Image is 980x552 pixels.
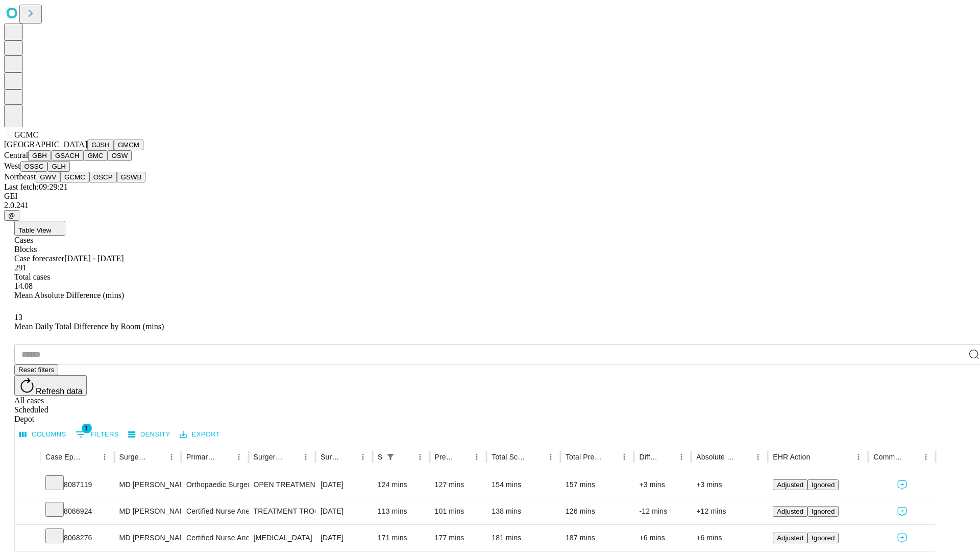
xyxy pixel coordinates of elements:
[435,472,482,498] div: 127 mins
[4,162,20,170] span: West
[36,387,83,396] span: Refresh data
[14,313,22,321] span: 13
[14,375,87,396] button: Refresh data
[356,450,370,464] button: Menu
[232,450,246,464] button: Menu
[254,498,310,524] div: TREATMENT TROCHANTERIC [MEDICAL_DATA] FRACTURE INTERMEDULLARY ROD
[492,472,555,498] div: 154 mins
[566,472,629,498] div: 157 mins
[321,498,367,524] div: [DATE]
[4,201,976,210] div: 2.0.241
[20,530,35,547] button: Expand
[186,472,243,498] div: Orthopaedic Surgery
[177,427,223,443] button: Export
[4,172,36,181] span: Northeast
[284,450,299,464] button: Sort
[811,450,825,464] button: Sort
[904,450,919,464] button: Sort
[492,453,528,461] div: Total Scheduled Duration
[737,450,751,464] button: Sort
[17,427,69,443] button: Select columns
[807,506,839,517] button: Ignored
[773,479,807,490] button: Adjusted
[413,450,427,464] button: Menu
[435,498,482,524] div: 101 mins
[14,263,27,272] span: 291
[773,533,807,543] button: Adjusted
[378,525,425,551] div: 171 mins
[812,508,835,515] span: Ignored
[603,450,617,464] button: Sort
[14,322,164,331] span: Mean Daily Total Difference by Room (mins)
[114,140,143,150] button: GMCM
[186,453,216,461] div: Primary Service
[773,453,810,461] div: EHR Action
[566,453,602,461] div: Total Predicted Duration
[696,453,736,461] div: Absolute Difference
[378,453,382,461] div: Scheduled In Room Duration
[751,450,765,464] button: Menu
[18,366,54,374] span: Reset filters
[83,150,107,161] button: GMC
[383,450,398,464] button: Show filters
[544,450,558,464] button: Menu
[82,423,92,433] span: 1
[777,508,803,515] span: Adjusted
[28,150,51,161] button: GBH
[4,192,976,201] div: GEI
[566,498,629,524] div: 126 mins
[14,291,124,300] span: Mean Absolute Difference (mins)
[83,450,97,464] button: Sort
[108,150,132,161] button: OSW
[696,525,763,551] div: +6 mins
[20,161,48,172] button: OSSC
[812,534,835,542] span: Ignored
[529,450,544,464] button: Sort
[773,506,807,517] button: Adjusted
[873,453,903,461] div: Comments
[20,476,35,494] button: Expand
[254,525,310,551] div: [MEDICAL_DATA]
[4,151,28,159] span: Central
[126,427,173,443] button: Density
[341,450,356,464] button: Sort
[45,498,109,524] div: 8086924
[36,172,60,182] button: GWV
[470,450,484,464] button: Menu
[435,525,482,551] div: 177 mins
[378,472,425,498] div: 124 mins
[321,525,367,551] div: [DATE]
[321,472,367,498] div: [DATE]
[455,450,470,464] button: Sort
[119,453,149,461] div: Surgeon Name
[45,453,82,461] div: Case Epic Id
[14,282,33,290] span: 14.08
[14,130,38,139] span: GCMC
[45,472,109,498] div: 8087119
[73,426,121,443] button: Show filters
[399,450,413,464] button: Sort
[299,450,313,464] button: Menu
[492,525,555,551] div: 181 mins
[919,450,933,464] button: Menu
[696,472,763,498] div: +3 mins
[777,534,803,542] span: Adjusted
[254,453,283,461] div: Surgery Name
[89,172,117,182] button: OSCP
[97,450,112,464] button: Menu
[639,472,686,498] div: +3 mins
[119,472,176,498] div: MD [PERSON_NAME]
[14,254,64,263] span: Case forecaster
[435,453,455,461] div: Predicted In Room Duration
[696,498,763,524] div: +12 mins
[119,525,176,551] div: MD [PERSON_NAME]
[87,140,114,150] button: GJSH
[164,450,179,464] button: Menu
[492,498,555,524] div: 138 mins
[14,221,65,236] button: Table View
[186,498,243,524] div: Certified Nurse Anesthetist
[777,481,803,489] span: Adjusted
[47,161,69,172] button: GLH
[18,226,51,234] span: Table View
[8,212,15,219] span: @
